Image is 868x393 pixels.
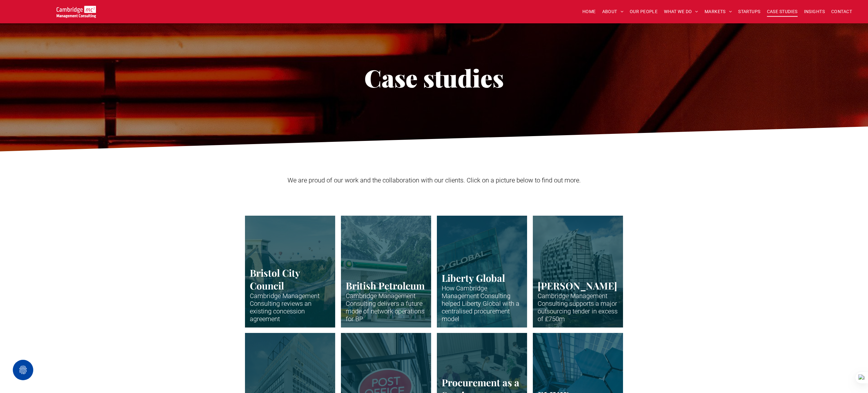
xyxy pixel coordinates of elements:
span: We are proud of our work and the collaboration with our clients. Click on a picture below to find... [288,176,581,184]
span: Case studies [364,62,504,94]
a: WHAT WE DO [661,7,701,17]
a: One of the major office buildings for Norton Rose [533,216,623,327]
a: Clifton suspension bridge in Bristol with many hot air balloons over the trees [245,216,335,327]
a: OUR PEOPLE [627,7,661,17]
a: CONTACT [828,7,855,17]
a: ABOUT [599,7,627,17]
a: Close-up of skyscraper with Liberty Global name [437,216,527,327]
a: HOME [579,7,599,17]
a: STARTUPS [735,7,763,17]
a: MARKETS [701,7,735,17]
a: Your Business Transformed | Cambridge Management Consulting [57,7,96,13]
img: Go to Homepage [57,6,96,18]
a: Close up of BP petrol station [341,216,431,327]
a: CASE STUDIES [764,7,801,17]
a: INSIGHTS [801,7,828,17]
